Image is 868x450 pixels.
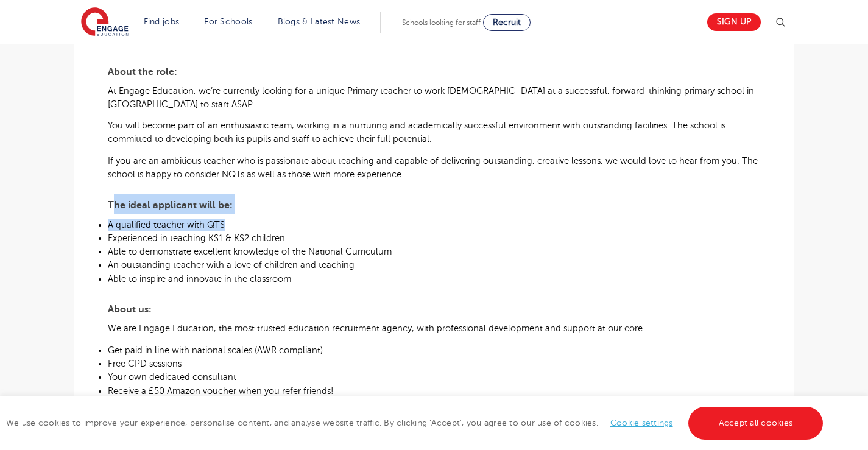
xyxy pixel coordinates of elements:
span: Able to inspire and innovate in the classroom [108,274,291,284]
span: Recruit [493,18,521,27]
a: Sign up [707,13,761,31]
img: Engage Education [81,7,129,38]
a: Blogs & Latest News [278,17,361,26]
a: Recruit [483,14,531,31]
a: For Schools [204,17,252,26]
a: Accept all cookies [688,407,824,440]
span: About the role: [108,66,177,77]
span: Free CPD sessions [108,359,182,368]
span: Your own dedicated consultant [108,372,236,382]
span: Receive a £50 Amazon voucher when you refer friends! [108,386,334,396]
span: Experienced in teaching KS1 & KS2 children [108,233,285,243]
span: A qualified teacher with QTS [108,220,225,230]
a: Find jobs [144,17,180,26]
span: About us: [108,304,152,315]
span: The ideal applicant will be: [108,200,233,211]
span: At Engage Education, we’re currently looking for a unique Primary teacher to work [DEMOGRAPHIC_DA... [108,86,754,109]
span: We are Engage Education, the most trusted education recruitment agency, with professional develop... [108,323,645,333]
span: We use cookies to improve your experience, personalise content, and analyse website traffic. By c... [6,418,826,427]
span: Able to demonstrate excellent knowledge of the National Curriculum [108,247,392,256]
span: Schools looking for staff [402,18,481,27]
a: Cookie settings [610,418,673,427]
span: An outstanding teacher with a love of children and teaching [108,260,355,270]
span: Get paid in line with national scales (AWR compliant) [108,345,323,355]
span: You will become part of an enthusiastic team, working in a nurturing and academically successful ... [108,121,725,144]
span: If you are an ambitious teacher who is passionate about teaching and capable of delivering outsta... [108,156,758,179]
